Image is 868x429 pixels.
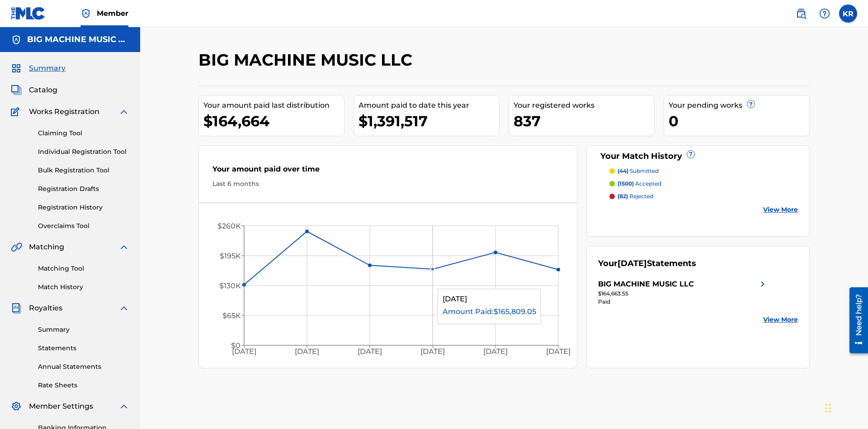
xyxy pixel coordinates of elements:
tspan: $195K [220,252,241,260]
a: Rate Sheets [38,381,129,390]
span: [DATE] [618,258,647,268]
div: Your registered works [514,100,654,111]
span: Royalties [29,303,62,314]
span: Member [97,8,128,19]
a: View More [763,315,798,324]
tspan: [DATE] [358,348,382,356]
p: accepted [618,180,661,188]
img: help [819,8,830,19]
span: Works Registration [29,106,99,117]
img: right chevron icon [757,279,768,290]
div: Paid [598,298,768,306]
div: Amount paid to date this year [359,100,499,111]
a: Statements [38,343,129,353]
tspan: [DATE] [232,348,256,356]
div: Your Statements [598,257,696,270]
p: submitted [618,167,659,175]
img: Top Rightsholder [80,8,91,19]
tspan: $260K [217,222,241,230]
img: Royalties [11,303,22,314]
tspan: [DATE] [420,348,445,356]
iframe: Resource Center [843,284,868,358]
a: Claiming Tool [38,129,129,138]
a: View More [763,205,798,214]
div: BIG MACHINE MUSIC LLC [598,279,694,290]
span: (82) [618,193,628,200]
img: Summary [11,63,22,74]
h5: BIG MACHINE MUSIC LLC [27,34,129,45]
div: User Menu [839,5,857,23]
a: CatalogCatalog [11,85,57,95]
span: Catalog [29,85,57,95]
span: (1500) [618,180,634,187]
h2: BIG MACHINE MUSIC LLC [198,50,417,70]
tspan: [DATE] [295,348,319,356]
div: Your amount paid last distribution [203,100,344,111]
div: $1,391,517 [359,111,499,131]
a: (44) submitted [609,167,798,175]
div: Drag [826,395,831,422]
a: (82) rejected [609,192,798,200]
a: Public Search [792,5,810,23]
a: (1500) accepted [609,180,798,188]
a: Registration Drafts [38,184,129,194]
a: Overclaims Tool [38,221,129,231]
a: Matching Tool [38,264,129,273]
p: rejected [618,192,653,200]
a: BIG MACHINE MUSIC LLCright chevron icon$164,663.55Paid [598,279,768,306]
a: Individual Registration Tool [38,147,129,157]
img: expand [118,242,129,253]
img: Catalog [11,85,22,95]
img: Matching [11,242,22,253]
div: $164,663.55 [598,290,768,298]
tspan: [DATE] [483,348,508,356]
img: Works Registration [11,106,23,117]
img: MLC Logo [11,7,46,20]
tspan: $65K [222,311,241,320]
span: Summary [29,63,66,74]
img: expand [118,303,129,314]
div: Help [816,5,834,23]
div: Your pending works [669,100,809,111]
span: (44) [618,167,628,174]
div: 837 [514,111,654,131]
span: ? [687,151,694,158]
a: SummarySummary [11,63,66,74]
tspan: [DATE] [547,348,571,356]
img: Accounts [11,34,22,45]
tspan: $130K [219,281,241,290]
img: Member Settings [11,401,22,412]
img: search [796,8,807,19]
iframe: Chat Widget [823,386,868,429]
img: expand [118,401,129,412]
div: 0 [669,111,809,131]
tspan: $0 [231,341,241,350]
div: Your Match History [598,150,798,162]
a: Annual Statements [38,362,129,372]
span: ? [747,100,755,108]
a: Registration History [38,203,129,212]
a: Bulk Registration Tool [38,166,129,175]
div: Last 6 months [212,179,563,189]
a: Match History [38,282,129,292]
span: Matching [29,242,64,253]
span: Member Settings [29,401,93,412]
div: $164,664 [203,111,344,131]
a: Summary [38,325,129,334]
div: Your amount paid over time [212,164,563,179]
img: expand [118,106,129,117]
